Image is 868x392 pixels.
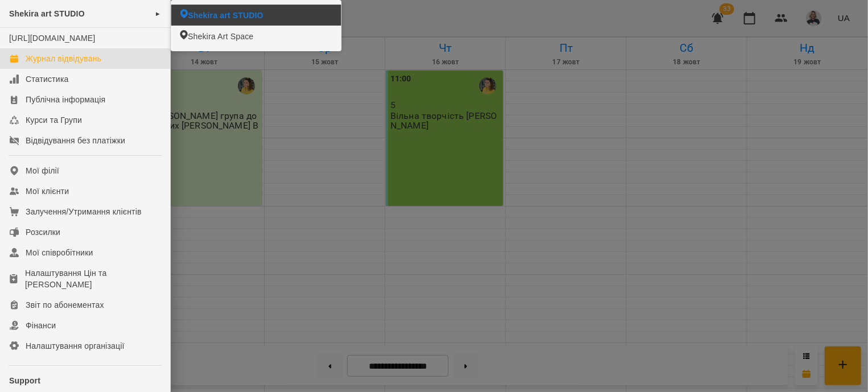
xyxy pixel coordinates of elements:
[26,299,104,311] div: Звіт по абонементах
[9,375,161,386] p: Support
[26,320,56,331] div: Фінанси
[188,31,253,42] span: Shekira Art Space
[26,94,105,105] div: Публічна інформація
[9,34,95,43] a: [URL][DOMAIN_NAME]
[26,165,59,176] div: Мої філії
[25,267,161,290] div: Налаштування Цін та [PERSON_NAME]
[9,9,85,18] span: Shekira art STUDIO
[26,226,60,238] div: Розсилки
[155,9,161,18] span: ►
[188,10,263,21] span: Shekira art STUDIO
[26,185,69,197] div: Мої клієнти
[26,247,93,258] div: Мої співробітники
[26,53,101,64] div: Журнал відвідувань
[26,73,69,85] div: Статистика
[26,206,142,217] div: Залучення/Утримання клієнтів
[26,114,82,126] div: Курси та Групи
[26,340,125,352] div: Налаштування організації
[26,135,125,146] div: Відвідування без платіжки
